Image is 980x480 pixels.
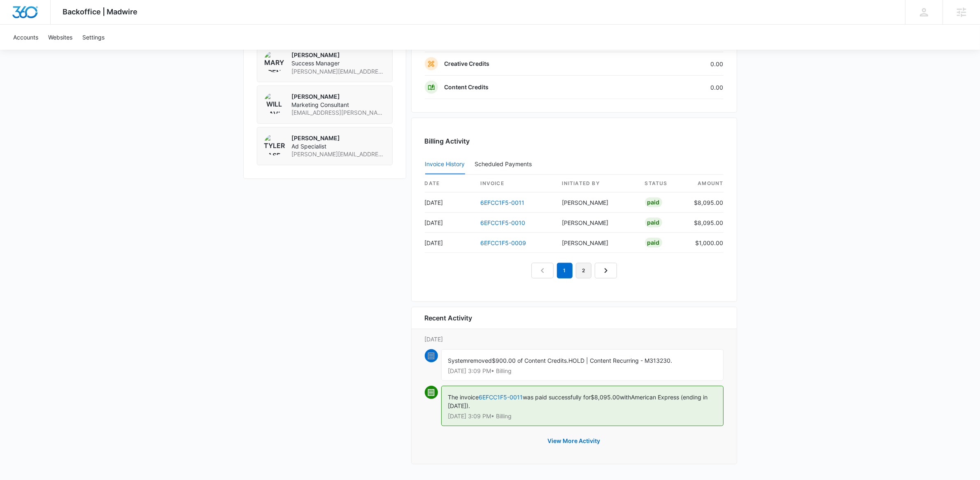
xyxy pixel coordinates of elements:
[8,25,43,50] a: Accounts
[492,357,569,364] span: $900.00 of Content Credits.
[445,60,490,68] p: Creative Credits
[595,263,617,278] a: Next Page
[292,109,386,117] span: [EMAIL_ADDRESS][PERSON_NAME][DOMAIN_NAME]
[468,357,492,364] span: removed
[292,150,386,158] span: [PERSON_NAME][EMAIL_ADDRESS][PERSON_NAME][DOMAIN_NAME]
[645,218,662,227] div: Paid
[636,76,724,99] td: 0.00
[620,394,631,401] span: with
[264,51,285,72] img: Mary Brenton
[425,313,473,323] h6: Recent Activity
[292,134,386,142] p: [PERSON_NAME]
[645,197,662,207] div: Paid
[531,263,617,278] nav: Pagination
[448,413,717,419] p: [DATE] 3:09 PM • Billing
[481,219,526,226] a: 6EFCC1F5-0010
[63,7,138,16] span: Backoffice | Madwire
[688,192,724,213] td: $8,095.00
[264,93,285,114] img: Will Davis
[479,394,523,401] a: 6EFCC1F5-0011
[481,199,525,206] a: 6EFCC1F5-0011
[292,93,386,101] p: [PERSON_NAME]
[475,161,535,167] div: Scheduled Payments
[557,263,573,278] em: 1
[445,83,489,91] p: Content Credits
[425,233,474,253] td: [DATE]
[43,25,77,50] a: Websites
[448,357,468,364] span: System
[425,335,724,343] p: [DATE]
[556,213,638,233] td: [PERSON_NAME]
[292,142,386,151] span: Ad Specialist
[645,238,662,248] div: Paid
[292,59,386,67] span: Success Manager
[77,25,109,50] a: Settings
[638,175,688,192] th: status
[556,175,638,192] th: Initiated By
[264,134,285,155] img: Tyler Rasdon
[688,213,724,233] td: $8,095.00
[448,394,479,401] span: The invoice
[292,67,386,76] span: [PERSON_NAME][EMAIL_ADDRESS][PERSON_NAME][DOMAIN_NAME]
[540,431,609,451] button: View More Activity
[448,368,717,374] p: [DATE] 3:09 PM • Billing
[481,239,526,246] a: 6EFCC1F5-0009
[425,192,474,213] td: [DATE]
[636,52,724,76] td: 0.00
[569,357,673,364] span: HOLD | Content Recurring - M313230.
[292,101,386,109] span: Marketing Consultant
[688,233,724,253] td: $1,000.00
[591,394,620,401] span: $8,095.00
[556,233,638,253] td: [PERSON_NAME]
[425,136,724,146] h3: Billing Activity
[688,175,724,192] th: amount
[425,155,465,174] button: Invoice History
[523,394,591,401] span: was paid successfully for
[474,175,556,192] th: invoice
[425,175,474,192] th: date
[425,213,474,233] td: [DATE]
[576,263,591,278] a: Page 2
[292,51,386,59] p: [PERSON_NAME]
[556,192,638,213] td: [PERSON_NAME]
